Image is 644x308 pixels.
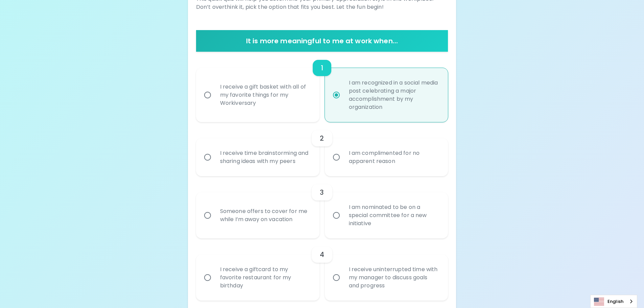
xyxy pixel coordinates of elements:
h6: 2 [320,133,324,144]
div: I receive uninterrupted time with my manager to discuss goals and progress [343,257,445,298]
div: I am nominated to be on a special committee for a new initiative [343,195,445,236]
a: English [591,295,637,308]
h6: 3 [320,187,324,198]
div: I receive a gift basket with all of my favorite things for my Workiversary [215,75,316,115]
div: choice-group-check [196,238,448,301]
div: choice-group-check [196,122,448,176]
h6: 4 [320,249,324,260]
div: I receive time brainstorming and sharing ideas with my peers [215,141,316,173]
div: choice-group-check [196,52,448,122]
aside: Language selected: English [590,295,637,308]
div: I am recognized in a social media post celebrating a major accomplishment by my organization [343,71,445,119]
h6: 1 [321,63,323,73]
div: I receive a giftcard to my favorite restaurant for my birthday [215,257,316,298]
div: choice-group-check [196,176,448,238]
h6: It is more meaningful to me at work when... [199,35,446,46]
div: I am complimented for no apparent reason [343,141,445,173]
div: Someone offers to cover for me while I’m away on vacation [215,199,316,232]
div: Language [590,295,637,308]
